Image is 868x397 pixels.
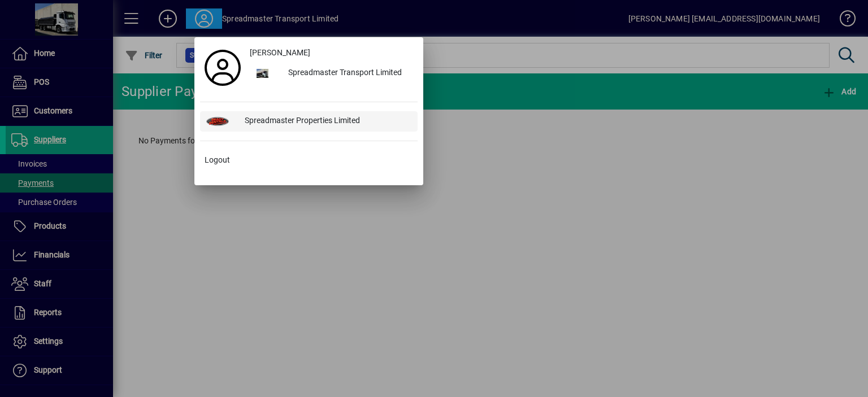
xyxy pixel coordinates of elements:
span: [PERSON_NAME] [250,47,310,59]
span: Logout [205,154,230,166]
div: Spreadmaster Transport Limited [279,63,418,84]
a: Profile [200,58,245,78]
button: Spreadmaster Transport Limited [245,63,418,84]
button: Spreadmaster Properties Limited [200,111,418,132]
div: Spreadmaster Properties Limited [236,111,418,132]
a: [PERSON_NAME] [245,43,418,63]
button: Logout [200,150,418,171]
